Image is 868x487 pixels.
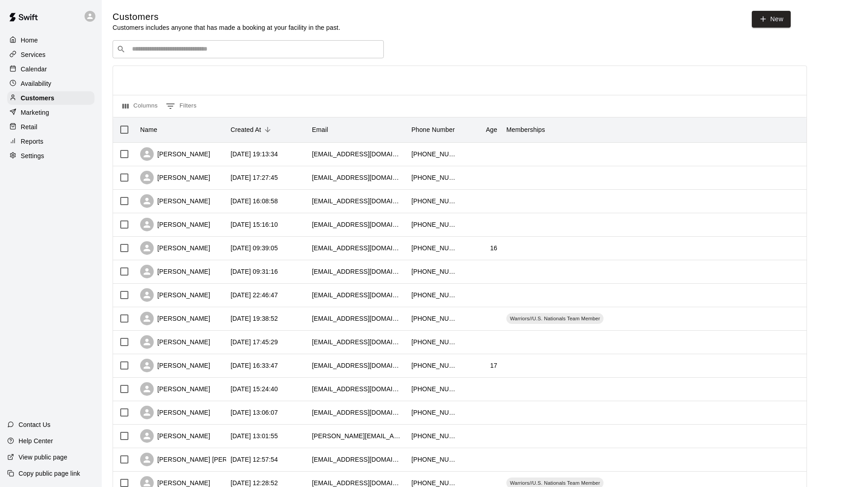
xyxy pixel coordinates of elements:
p: Home [21,36,38,45]
div: [PERSON_NAME] [140,429,210,443]
div: 2025-08-20 15:16:10 [231,220,278,229]
div: tyler.fiedler@rocketmail.com [312,431,402,440]
a: Reports [7,135,94,148]
div: 16 [490,243,497,253]
button: Show filters [164,99,199,113]
div: malloryandseth@yahoo.com [312,197,402,206]
p: Retail [21,122,38,131]
div: 2025-08-20 16:08:58 [231,197,278,206]
div: +18162840139 [411,220,457,229]
p: Settings [21,151,44,160]
a: Marketing [7,106,94,119]
div: Name [136,117,226,142]
p: Customers includes anyone that has made a booking at your facility in the past. [113,23,340,32]
div: sommer_22@hotmail.com [312,220,402,229]
div: 2025-08-20 17:27:45 [231,173,278,182]
div: Warriors//U.S. Nationals Team Member [506,313,604,324]
span: Warriors//U.S. Nationals Team Member [506,315,604,322]
div: Memberships [506,117,545,142]
div: Email [307,117,407,142]
p: Calendar [21,65,47,74]
div: btberry1@cougars.ccis.edu [312,408,402,417]
div: [PERSON_NAME] [140,312,210,325]
div: [PERSON_NAME] [140,194,210,208]
a: Home [7,33,94,47]
div: mattpadberg75@gmail.com [312,290,402,300]
div: 2025-08-19 13:01:55 [231,431,278,440]
a: Customers [7,91,94,105]
div: [PERSON_NAME] [140,406,210,419]
div: +16602291411 [411,314,457,323]
p: Customers [21,94,54,103]
div: schultzeddie91@gmail.com [312,173,402,182]
div: [PERSON_NAME] [PERSON_NAME] [140,453,265,466]
div: +15738812309 [411,267,457,276]
div: Age [461,117,502,142]
a: Settings [7,149,94,163]
div: 2025-08-19 19:38:52 [231,314,278,323]
div: 17 [490,361,497,370]
p: View public page [19,453,67,462]
div: +15738082502 [411,431,457,440]
div: rmbranson047@gmail.com [312,384,402,393]
div: [PERSON_NAME] [140,218,210,231]
div: +15736824659 [411,173,457,182]
div: [PERSON_NAME] [140,171,210,184]
div: 2025-08-19 16:33:47 [231,361,278,370]
p: Marketing [21,108,49,117]
div: +16605370244 [411,337,457,347]
p: Copy public page link [19,469,80,478]
a: Availability [7,77,94,90]
div: +15738648102 [411,408,457,417]
div: 2025-08-19 22:46:47 [231,290,278,300]
div: Created At [231,117,261,142]
div: sb3011105@gmail.com [312,243,402,253]
a: New [752,11,791,28]
div: Email [312,117,328,142]
div: Search customers by name or email [113,40,384,58]
p: Availability [21,79,52,88]
div: 2025-08-20 09:39:05 [231,243,278,253]
p: Reports [21,137,43,146]
div: 2025-08-19 13:06:07 [231,408,278,417]
div: asherschulze@icloud.com [312,361,402,370]
div: 2025-08-20 09:31:16 [231,267,278,276]
div: Created At [226,117,307,142]
div: tonywatring@gmail.com [312,337,402,347]
div: Phone Number [411,117,455,142]
div: Memberships [502,117,637,142]
div: 2025-08-19 17:45:29 [231,337,278,347]
div: [PERSON_NAME] [140,147,210,161]
div: +15734895627 [411,290,457,300]
p: Contact Us [19,420,51,429]
span: Warriors//U.S. Nationals Team Member [506,479,604,487]
div: Age [486,117,497,142]
button: Select columns [120,99,160,113]
div: glencampbell89@gmail.com [312,455,402,464]
div: [PERSON_NAME] [140,359,210,372]
a: Retail [7,120,94,134]
div: aprilbeth1@gmail.com [312,267,402,276]
a: Calendar [7,62,94,76]
div: +15738814082 [411,455,457,464]
div: [PERSON_NAME] [140,265,210,278]
div: 2025-08-19 15:24:40 [231,384,278,393]
div: +15738085667 [411,197,457,206]
p: Services [21,50,46,59]
div: +16609515591 [411,361,457,370]
div: Phone Number [407,117,461,142]
a: Services [7,48,94,61]
div: [PERSON_NAME] [140,241,210,255]
div: [PERSON_NAME] [140,382,210,396]
div: +15738087476 [411,384,457,393]
div: 2025-08-20 19:13:34 [231,150,278,159]
p: Help Center [19,436,53,445]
